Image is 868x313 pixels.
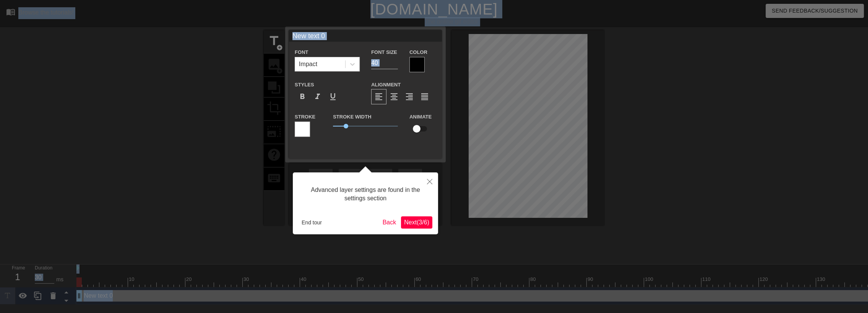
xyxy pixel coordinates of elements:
div: Advanced layer settings are found in the settings section [299,178,432,211]
button: End tour [299,217,325,228]
button: Next [401,216,432,229]
button: Back [380,216,399,229]
button: Close [421,172,438,190]
span: Next ( 3 / 6 ) [404,219,429,225]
